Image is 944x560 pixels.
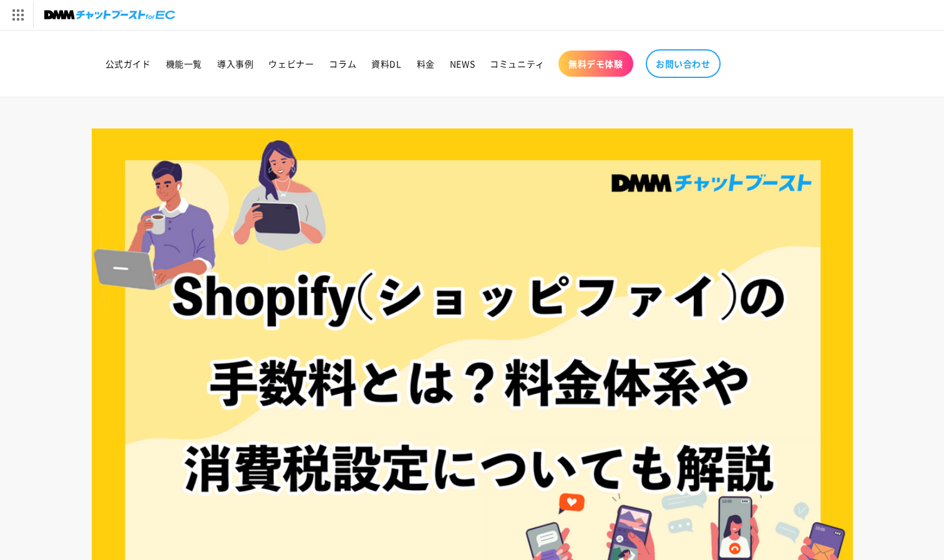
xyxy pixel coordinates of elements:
a: 料金 [409,51,442,77]
span: 導入事例 [217,58,253,69]
span: 公式ガイド [105,58,151,69]
span: NEWS [450,58,475,69]
a: 無料デモ体験 [558,51,633,77]
span: お問い合わせ [656,58,711,69]
span: コラム [329,58,356,69]
a: 資料DL [364,51,409,77]
span: ウェビナー [268,58,314,69]
a: コラム [321,51,364,77]
a: NEWS [442,51,482,77]
span: 資料DL [371,58,401,69]
span: 料金 [417,58,435,69]
span: コミュニティ [490,58,545,69]
a: 公式ガイド [98,51,158,77]
a: 導入事例 [210,51,261,77]
img: チャットブーストforEC [44,6,175,24]
a: ウェビナー [261,51,321,77]
a: 機能一覧 [158,51,210,77]
span: 機能一覧 [166,58,202,69]
span: 無料デモ体験 [568,58,623,69]
a: コミュニティ [482,51,552,77]
a: お問い合わせ [646,49,721,78]
img: サービス [2,2,33,28]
